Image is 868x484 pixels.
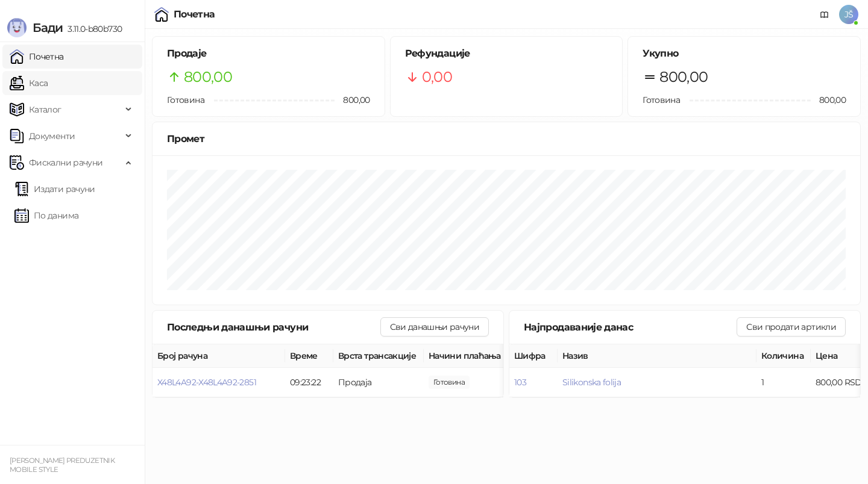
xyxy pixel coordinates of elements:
[167,131,846,146] div: Промет
[643,95,680,105] span: Готовина
[335,93,370,107] span: 800,00
[10,456,115,474] small: [PERSON_NAME] PREDUZETNIK MOBILE STYLE
[422,66,452,88] span: 0,00
[10,45,64,69] a: Почетна
[811,93,846,107] span: 800,00
[558,344,756,368] th: Назив
[562,377,621,388] button: Silikonska folija
[285,344,333,368] th: Време
[174,10,215,19] div: Почетна
[737,317,846,337] button: Сви продати артикли
[10,71,48,95] a: Каса
[756,368,811,397] td: 1
[285,368,333,397] td: 09:23:22
[29,150,102,175] span: Фискални рачуни
[839,5,858,24] span: JŠ
[524,320,737,335] div: Најпродаваније данас
[29,98,61,122] span: Каталог
[167,95,204,105] span: Готовина
[14,177,95,201] a: Издати рачуни
[7,18,27,37] img: Logo
[153,344,285,368] th: Број рачуна
[405,46,608,61] h5: Рефундације
[429,376,470,389] span: 800,00
[167,46,370,61] h5: Продаје
[14,203,78,228] a: По данима
[424,344,544,368] th: Начини плаћања
[509,344,558,368] th: Шифра
[659,66,708,88] span: 800,00
[815,5,834,24] a: Документација
[333,344,424,368] th: Врста трансакције
[380,317,489,337] button: Сви данашњи рачуни
[157,377,256,388] button: X48L4A92-X48L4A92-2851
[514,377,526,388] button: 103
[643,46,846,61] h5: Укупно
[756,344,811,368] th: Количина
[63,23,122,34] span: 3.11.0-b80b730
[29,124,75,148] span: Документи
[184,66,232,88] span: 800,00
[167,320,380,335] div: Последњи данашњи рачуни
[333,368,424,397] td: Продаја
[33,20,63,35] span: Бади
